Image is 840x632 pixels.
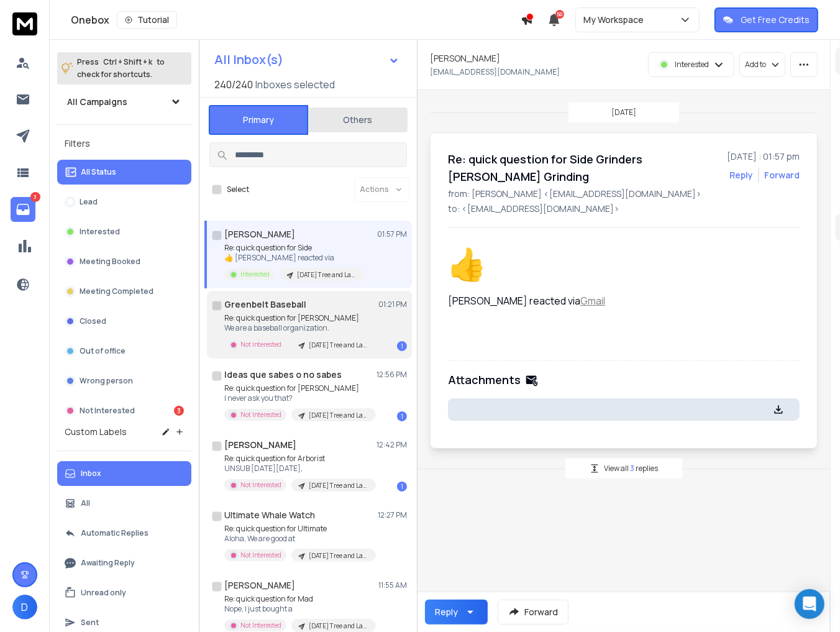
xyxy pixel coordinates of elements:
h1: [PERSON_NAME] [224,579,295,592]
button: D [12,595,37,620]
button: Reply [425,600,488,625]
p: My Workspace [583,14,649,26]
div: Open Intercom Messenger [795,589,824,619]
p: [DATE] [611,108,636,117]
p: Wrong person [80,376,133,386]
p: Not Interested [240,480,281,490]
p: Meeting Booked [80,257,140,267]
button: Closed [57,309,191,334]
a: Gmail [580,294,605,308]
p: Add to [745,60,766,70]
h3: Inboxes selected [255,77,335,92]
a: 3 [11,197,35,222]
button: Meeting Booked [57,249,191,274]
p: Interested [675,60,709,70]
button: Lead [57,190,191,214]
p: Sent [81,618,99,628]
h1: Ideas que sabes o no sabes [224,369,342,381]
p: Lead [80,197,98,207]
p: Press to check for shortcuts. [77,56,165,81]
button: Reply [729,169,753,181]
p: 👍 [448,240,790,287]
p: 👍 [PERSON_NAME] reacted via [224,253,364,263]
p: Interested [240,270,270,279]
span: 240 / 240 [214,77,253,92]
span: Ctrl + Shift + k [101,55,154,69]
h1: [PERSON_NAME] [224,439,296,451]
p: Not Interested [240,551,281,560]
p: 01:57 PM [377,229,407,239]
button: Tutorial [117,11,177,29]
p: Not Interested [240,621,281,630]
div: 1 [397,341,407,351]
p: Automatic Replies [81,528,148,538]
button: All Inbox(s) [204,47,409,72]
button: All [57,491,191,516]
button: Interested [57,219,191,244]
p: 12:27 PM [378,510,407,520]
p: Unread only [81,588,126,598]
h1: [PERSON_NAME] [430,52,500,65]
p: Re: quick question for Arborist [224,454,373,464]
label: Select [227,185,249,195]
p: Awaiting Reply [81,558,135,568]
div: Forward [764,169,800,181]
p: 01:21 PM [378,300,407,309]
h1: Attachments [448,371,521,388]
p: Meeting Completed [80,286,153,296]
p: Interested [80,227,120,237]
p: Re: quick question for Mad [224,594,373,604]
p: I never ask you that? [224,393,373,403]
p: Re: quick question for Side [224,243,364,253]
h3: Filters [57,135,191,152]
button: Forward [498,600,568,625]
button: Meeting Completed [57,279,191,304]
p: All [81,498,90,508]
p: 12:56 PM [377,370,407,380]
span: 3 [631,463,636,474]
button: Automatic Replies [57,521,191,546]
p: Re: quick question for [PERSON_NAME] [224,383,373,393]
p: 11:55 AM [378,580,407,590]
p: Re: quick question for Ultimate [224,524,373,534]
h1: Ultimate Whale Watch [224,509,315,521]
p: Out of office [80,346,126,356]
h1: All Inbox(s) [214,53,283,66]
p: 12:42 PM [377,440,407,450]
p: Inbox [81,469,101,479]
h1: [PERSON_NAME] [224,228,295,240]
button: All Campaigns [57,89,191,114]
button: Others [308,106,408,134]
p: [DATE] Tree and Landscaping [297,270,357,280]
p: We are a baseball organization. [224,323,373,333]
p: from: [PERSON_NAME] <[EMAIL_ADDRESS][DOMAIN_NAME]> [448,188,800,200]
button: Wrong person [57,369,191,393]
p: [EMAIL_ADDRESS][DOMAIN_NAME] [430,67,560,77]
button: Out of office [57,339,191,364]
div: 3 [174,406,184,416]
p: Not Interested [240,410,281,419]
div: Onebox [71,11,521,29]
p: to: <[EMAIL_ADDRESS][DOMAIN_NAME]> [448,203,800,215]
button: Primary [209,105,308,135]
p: All Status [81,167,116,177]
p: [DATE] Tree and Landscaping [309,411,368,420]
h1: Re: quick question for Side Grinders [PERSON_NAME] Grinding [448,150,719,185]
p: 3 [30,192,40,202]
p: [DATE] : 01:57 pm [727,150,800,163]
p: [PERSON_NAME] reacted via [448,293,790,308]
p: Not Interested [80,406,135,416]
h1: All Campaigns [67,96,127,108]
p: Get Free Credits [741,14,810,26]
p: Closed [80,316,106,326]
h1: Greenbelt Baseball [224,298,306,311]
h3: Custom Labels [65,426,127,438]
button: All Status [57,160,191,185]
button: Get Free Credits [714,7,818,32]
p: Aloha, We are good at [224,534,373,544]
div: 1 [397,411,407,421]
p: View all replies [605,464,659,474]
p: [DATE] Tree and Landscaping [309,341,368,350]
